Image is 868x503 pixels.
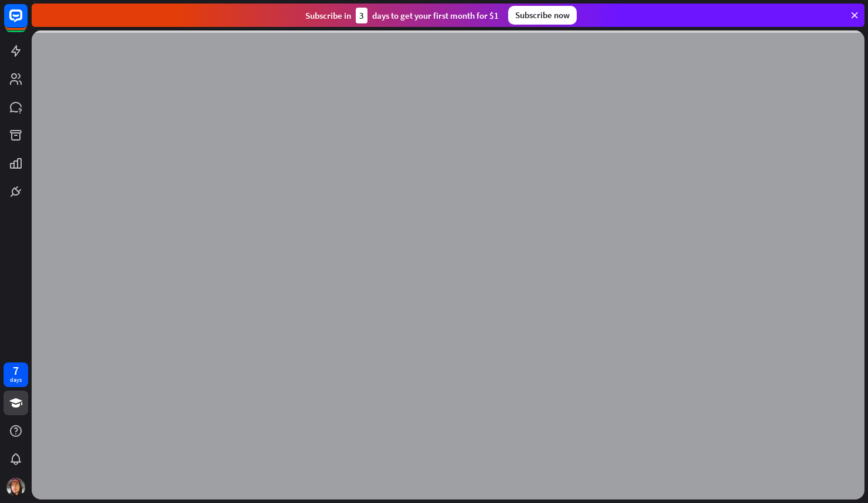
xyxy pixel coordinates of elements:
[305,8,499,23] div: Subscribe in days to get your first month for $1
[4,362,28,387] a: 7 days
[13,365,19,376] div: 7
[356,8,367,23] div: 3
[508,6,577,25] div: Subscribe now
[10,376,22,384] div: days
